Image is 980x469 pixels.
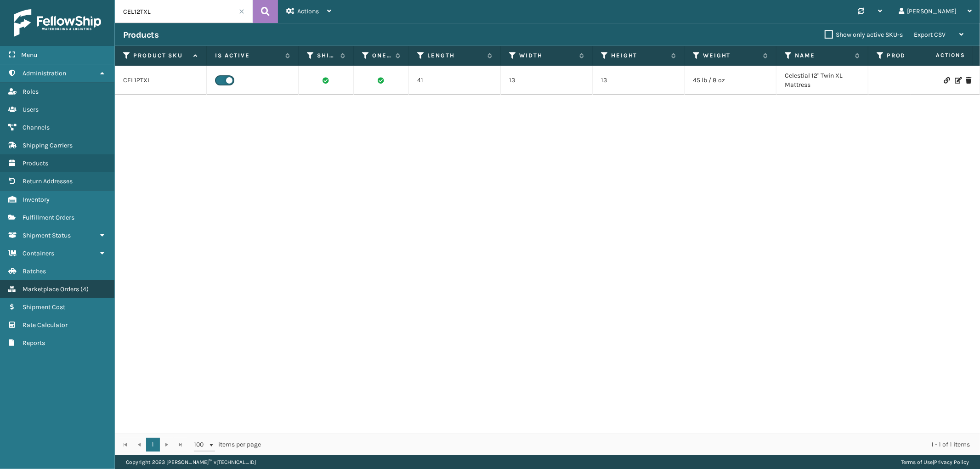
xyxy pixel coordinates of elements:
[593,66,685,95] td: 13
[14,9,101,37] img: logo
[685,66,776,95] td: 45 lb / 8 oz
[944,77,949,84] i: Link Product
[23,267,46,275] span: Batches
[23,214,74,221] span: Fulfillment Orders
[23,141,73,149] span: Shipping Carriers
[23,303,65,311] span: Shipment Cost
[611,51,667,60] label: Height
[146,438,160,452] a: 1
[372,51,391,60] label: One Per Box
[126,455,256,469] p: Copyright 2023 [PERSON_NAME]™ v [TECHNICAL_ID]
[887,51,942,60] label: Product Category
[23,321,68,329] span: Rate Calculator
[133,51,189,60] label: Product SKU
[194,440,208,449] span: 100
[80,285,89,293] span: ( 4 )
[23,69,66,77] span: Administration
[23,177,73,185] span: Return Addresses
[23,285,79,293] span: Marketplace Orders
[123,29,159,40] h3: Products
[194,438,261,452] span: items per page
[23,106,39,113] span: Users
[825,31,903,39] label: Show only active SKU-s
[934,459,969,465] a: Privacy Policy
[23,159,48,167] span: Products
[317,51,336,60] label: Shippable
[23,232,71,239] span: Shipment Status
[409,66,501,95] td: 41
[966,77,971,84] i: Delete
[914,31,946,39] span: Export CSV
[427,51,483,60] label: Length
[23,339,45,347] span: Reports
[21,51,37,59] span: Menu
[215,51,281,60] label: Is Active
[23,124,50,131] span: Channels
[901,455,969,469] div: |
[501,66,593,95] td: 13
[519,51,575,60] label: Width
[907,48,971,63] span: Actions
[901,459,933,465] a: Terms of Use
[23,196,50,203] span: Inventory
[955,77,960,84] i: Edit
[776,66,868,95] td: Celestial 12" Twin XL Mattress
[703,51,759,60] label: Weight
[795,51,850,60] label: Name
[274,440,970,449] div: 1 - 1 of 1 items
[23,249,54,257] span: Containers
[23,88,39,96] span: Roles
[297,7,319,15] span: Actions
[123,76,151,85] a: CEL12TXL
